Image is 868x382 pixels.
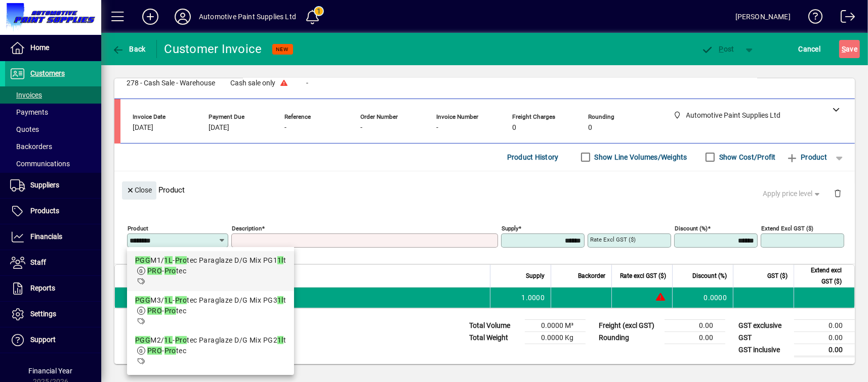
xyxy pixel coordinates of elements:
[5,35,101,61] a: Home
[232,224,262,231] mat-label: Description
[276,46,289,53] span: NEW
[10,142,52,151] span: Backorders
[825,181,850,206] button: Delete
[30,207,59,215] span: Products
[127,79,215,87] span: 278 - Cash Sale - Warehouse
[126,182,152,199] span: Close
[101,40,157,58] app-page-header-button: Back
[464,331,525,344] td: Total Weight
[503,148,563,166] button: Product History
[134,8,167,26] button: Add
[464,319,525,331] td: Total Volume
[796,40,823,58] button: Cancel
[672,288,733,308] td: 0.0000
[526,270,545,281] span: Supply
[507,149,559,165] span: Product History
[588,124,592,132] span: 0
[839,40,860,58] button: Save
[842,41,857,57] span: ave
[10,125,39,133] span: Quotes
[5,173,101,198] a: Suppliers
[167,8,199,26] button: Profile
[230,79,275,87] span: Cash sale only
[594,319,665,331] td: Freight (excl GST)
[799,41,821,57] span: Cancel
[5,104,101,121] a: Payments
[30,258,46,266] span: Staff
[825,188,850,198] app-page-header-button: Delete
[5,121,101,138] a: Quotes
[165,292,177,303] span: Automotive Paint Supplies Ltd
[209,124,229,132] span: [DATE]
[30,43,49,52] span: Home
[5,138,101,155] a: Backorders
[525,319,586,331] td: 0.0000 M³
[594,331,665,344] td: Rounding
[30,181,59,189] span: Suppliers
[522,293,545,303] span: 1.0000
[593,152,687,162] label: Show Line Volumes/Weights
[153,270,166,281] span: Item
[794,331,855,344] td: 0.00
[29,367,73,375] span: Financial Year
[842,45,846,53] span: S
[112,45,146,53] span: Back
[801,2,823,35] a: Knowledge Base
[735,9,791,25] div: [PERSON_NAME]
[5,199,101,224] a: Products
[502,224,518,231] mat-label: Supply
[306,79,308,87] span: -
[114,171,855,208] div: Product
[5,250,101,275] a: Staff
[512,124,516,132] span: 0
[800,265,842,287] span: Extend excl GST ($)
[30,336,56,344] span: Support
[5,327,101,353] a: Support
[30,310,56,318] span: Settings
[620,270,666,281] span: Rate excl GST ($)
[5,276,101,301] a: Reports
[578,270,605,281] span: Backorder
[696,40,739,58] button: Post
[733,344,794,356] td: GST inclusive
[30,69,65,77] span: Customers
[590,236,636,243] mat-label: Rate excl GST ($)
[164,41,262,57] div: Customer Invoice
[128,224,148,231] mat-label: Product
[30,232,62,241] span: Financials
[675,224,708,231] mat-label: Discount (%)
[284,124,286,132] span: -
[10,91,42,99] span: Invoices
[360,124,362,132] span: -
[665,331,725,344] td: 0.00
[5,302,101,327] a: Settings
[10,108,48,116] span: Payments
[5,224,101,250] a: Financials
[833,2,855,35] a: Logout
[733,319,794,331] td: GST exclusive
[133,124,153,132] span: [DATE]
[109,40,148,58] button: Back
[436,124,438,132] span: -
[5,155,101,172] a: Communications
[763,188,822,199] span: Apply price level
[122,181,156,200] button: Close
[30,284,55,292] span: Reports
[767,270,788,281] span: GST ($)
[692,270,727,281] span: Discount (%)
[701,45,734,53] span: ost
[189,270,220,281] span: Description
[665,319,725,331] td: 0.00
[10,160,70,168] span: Communications
[5,86,101,104] a: Invoices
[199,9,296,25] div: Automotive Paint Supplies Ltd
[759,184,826,203] button: Apply price level
[119,185,159,195] app-page-header-button: Close
[525,331,586,344] td: 0.0000 Kg
[794,344,855,356] td: 0.00
[717,152,776,162] label: Show Cost/Profit
[719,45,724,53] span: P
[761,224,813,231] mat-label: Extend excl GST ($)
[794,319,855,331] td: 0.00
[733,331,794,344] td: GST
